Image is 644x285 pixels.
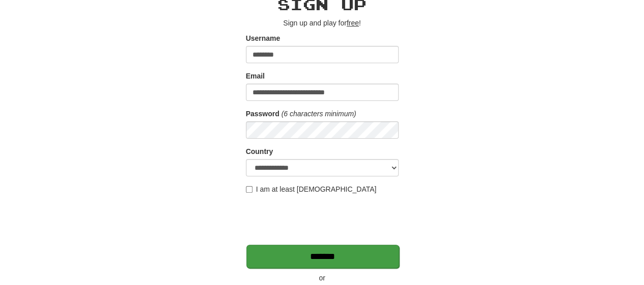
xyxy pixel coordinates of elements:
[246,33,281,43] label: Username
[246,146,273,157] label: Country
[246,273,399,283] p: or
[282,110,356,118] em: (6 characters minimum)
[246,109,279,119] label: Password
[347,19,359,27] u: free
[246,71,265,81] label: Email
[246,186,253,193] input: I am at least [DEMOGRAPHIC_DATA]
[246,184,377,194] label: I am at least [DEMOGRAPHIC_DATA]
[246,18,399,28] p: Sign up and play for !
[246,199,401,239] iframe: reCAPTCHA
